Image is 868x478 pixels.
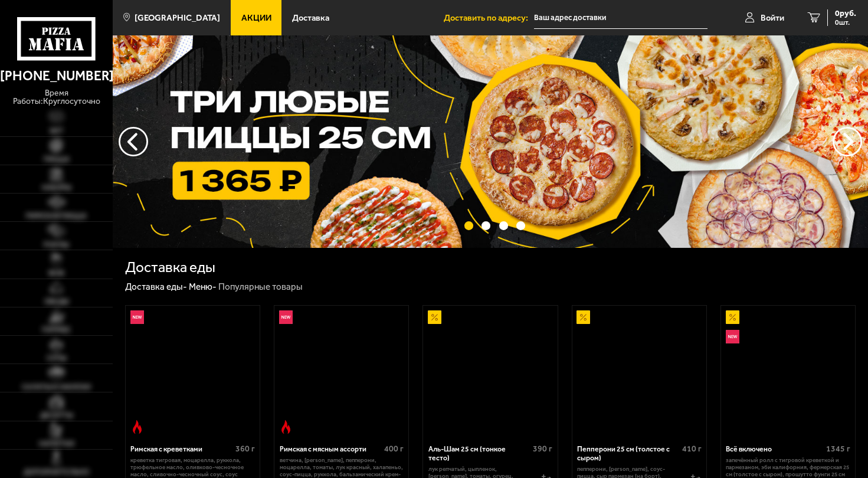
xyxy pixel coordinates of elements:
[534,7,707,29] input: Ваш адрес доставки
[39,440,74,447] span: Напитки
[130,420,144,434] img: Острое блюдо
[119,127,148,156] button: следующий
[423,306,557,438] a: АкционныйАль-Шам 25 см (тонкое тесто)
[721,306,855,438] a: АкционныйНовинкаВсё включено
[384,444,404,454] span: 400 г
[499,221,508,230] button: точки переключения
[833,127,862,156] button: предыдущий
[42,326,71,333] span: Горячее
[464,221,473,230] button: точки переключения
[22,384,91,391] span: Салаты и закуски
[125,281,187,292] a: Доставка еды-
[130,445,232,454] div: Римская с креветками
[428,310,441,324] img: Акционный
[482,221,490,230] button: точки переключения
[533,444,552,454] span: 390 г
[42,184,71,191] span: Наборы
[130,310,144,324] img: Новинка
[826,444,850,454] span: 1345 г
[572,306,706,438] a: АкционныйПепперони 25 см (толстое с сыром)
[40,412,73,419] span: Десерты
[761,14,784,22] span: Войти
[835,9,856,18] span: 0 руб.
[835,19,856,26] span: 0 шт.
[241,14,271,22] span: Акции
[235,444,255,454] span: 360 г
[279,420,293,434] img: Острое блюдо
[189,281,217,292] a: Меню-
[44,156,70,163] span: Пицца
[516,221,525,230] button: точки переключения
[577,310,590,324] img: Акционный
[24,469,89,476] span: Дополнительно
[50,127,64,135] span: Хит
[44,241,69,248] span: Роллы
[48,270,64,277] span: WOK
[726,445,823,454] div: Всё включено
[280,445,381,454] div: Римская с мясным ассорти
[292,14,329,22] span: Доставка
[274,306,408,438] a: НовинкаОстрое блюдоРимская с мясным ассорти
[44,298,69,305] span: Обеды
[126,306,260,438] a: НовинкаОстрое блюдоРимская с креветками
[125,260,215,275] h1: Доставка еды
[726,310,739,324] img: Акционный
[682,444,702,454] span: 410 г
[279,310,293,324] img: Новинка
[26,212,87,220] span: Римская пицца
[577,445,679,462] div: Пепперони 25 см (толстое с сыром)
[726,330,739,343] img: Новинка
[444,14,534,22] span: Доставить по адресу:
[218,281,303,293] div: Популярные товары
[47,355,67,362] span: Супы
[135,14,220,22] span: [GEOGRAPHIC_DATA]
[428,445,530,462] div: Аль-Шам 25 см (тонкое тесто)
